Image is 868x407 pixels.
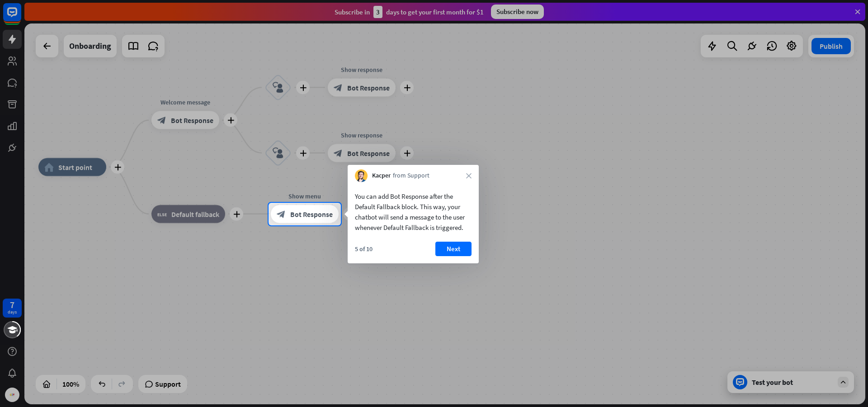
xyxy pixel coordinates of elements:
[435,242,472,256] button: Next
[372,171,391,180] span: Kacper
[466,173,472,178] i: close
[355,245,373,253] div: 5 of 10
[355,191,472,233] div: You can add Bot Response after the Default Fallback block. This way, your chatbot will send a mes...
[290,210,333,219] span: Bot Response
[7,4,34,31] button: Open LiveChat chat widget
[393,171,429,180] span: from Support
[277,210,286,219] i: block_bot_response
